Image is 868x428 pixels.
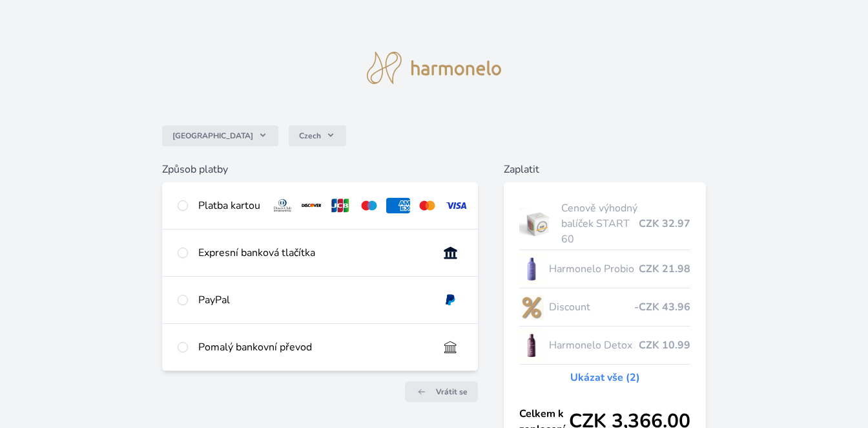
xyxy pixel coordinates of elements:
[639,337,690,353] span: CZK 10.99
[439,339,462,355] img: bankTransfer_IBAN.svg
[415,198,439,213] img: mc.svg
[367,52,501,84] img: logo.svg
[519,208,556,240] img: start.jpg
[439,245,462,261] img: onlineBanking_CZ.svg
[519,291,544,323] img: discount-lo.png
[519,253,544,285] img: CLEAN_PROBIO_se_stinem_x-lo.jpg
[299,131,321,141] span: Czech
[639,216,690,231] span: CZK 32.97
[439,292,462,308] img: paypal.svg
[289,125,346,146] button: Czech
[172,131,253,141] span: [GEOGRAPHIC_DATA]
[519,329,544,361] img: DETOX_se_stinem_x-lo.jpg
[634,299,690,315] span: -CZK 43.96
[549,337,639,353] span: Harmonelo Detox
[549,261,639,277] span: Harmonelo Probio
[198,292,429,308] div: PayPal
[561,200,639,247] span: Cenově výhodný balíček START 60
[436,387,468,397] span: Vrátit se
[570,370,640,385] a: Ukázat vše (2)
[198,198,260,213] div: Platba kartou
[386,198,410,213] img: amex.svg
[271,198,294,213] img: diners.svg
[162,162,479,177] h6: Způsob platby
[405,381,478,402] a: Vrátit se
[639,261,690,277] span: CZK 21.98
[357,198,381,213] img: maestro.svg
[504,162,706,177] h6: Zaplatit
[300,198,324,213] img: discover.svg
[198,339,429,355] div: Pomalý bankovní převod
[162,125,278,146] button: [GEOGRAPHIC_DATA]
[198,245,429,261] div: Expresní banková tlačítka
[329,198,353,213] img: jcb.svg
[549,299,634,315] span: Discount
[444,198,468,213] img: visa.svg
